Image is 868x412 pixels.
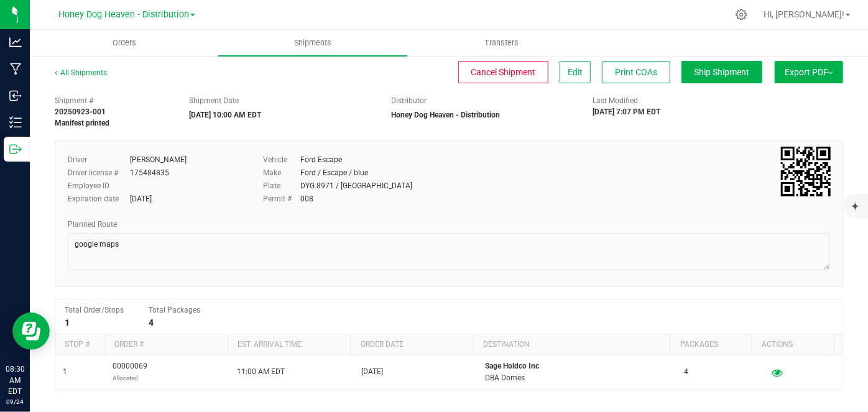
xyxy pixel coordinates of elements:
[681,61,762,83] button: Ship Shipment
[560,61,591,83] button: Edit
[58,9,189,20] span: Honey Dog Heaven - Distribution
[300,167,368,178] div: Ford / Escape / blue
[6,397,24,406] p: 09/24
[130,193,152,204] div: [DATE]
[350,334,473,355] th: Order date
[602,61,670,83] button: Print COAs
[55,334,104,355] th: Stop #
[189,111,261,119] strong: [DATE] 10:00 AM EDT
[593,108,660,116] strong: [DATE] 7:07 PM EDT
[263,167,300,178] label: Make
[752,334,834,355] th: Actions
[237,366,285,378] span: 11:00 AM EDT
[277,37,348,48] span: Shipments
[130,167,169,178] div: 175484835
[55,68,107,77] a: All Shipments
[6,364,24,397] p: 08:30 AM EDT
[468,37,535,48] span: Transfers
[263,154,300,165] label: Vehicle
[55,108,106,116] strong: 20250923-001
[764,9,844,19] span: Hi, [PERSON_NAME]!
[300,180,412,191] div: DYG 8971 / [GEOGRAPHIC_DATA]
[68,167,130,178] label: Driver license #
[695,67,750,77] span: Ship Shipment
[568,67,583,77] span: Edit
[113,372,147,384] p: Allocated
[130,154,187,165] div: [PERSON_NAME]
[55,119,109,127] strong: Manifest printed
[781,147,831,196] img: Scan me!
[684,366,688,378] span: 4
[593,95,638,106] label: Last Modified
[407,30,596,56] a: Transfers
[149,306,200,314] span: Total Packages
[218,30,407,56] a: Shipments
[65,318,70,327] strong: 1
[9,116,22,129] inline-svg: Inventory
[30,30,218,56] a: Orders
[300,154,342,165] div: Ford Escape
[391,95,427,106] label: Distributor
[65,306,124,314] span: Total Order/Stops
[9,63,22,75] inline-svg: Manufacturing
[9,36,22,48] inline-svg: Analytics
[300,193,313,204] div: 008
[228,334,351,355] th: Est. arrival time
[458,61,548,83] button: Cancel Shipment
[9,143,22,155] inline-svg: Outbound
[361,366,383,378] span: [DATE]
[486,372,670,384] p: DBA Domes
[63,366,67,378] span: 1
[12,313,50,350] iframe: Resource center
[104,334,228,355] th: Order #
[734,9,749,21] div: Manage settings
[68,193,130,204] label: Expiration date
[670,334,752,355] th: Packages
[785,67,833,77] span: Export PDF
[473,334,670,355] th: Destination
[9,89,22,102] inline-svg: Inbound
[189,95,239,106] label: Shipment Date
[55,95,170,106] span: Shipment #
[68,180,130,191] label: Employee ID
[775,61,843,83] button: Export PDF
[113,360,147,384] span: 00000069
[149,318,154,327] strong: 4
[263,193,300,204] label: Permit #
[68,220,117,229] span: Planned Route
[486,360,670,372] p: Sage Holdco Inc
[391,111,500,119] strong: Honey Dog Heaven - Distribution
[68,154,130,165] label: Driver
[96,37,153,48] span: Orders
[781,147,831,196] qrcode: 20250923-001
[471,67,536,77] span: Cancel Shipment
[615,67,657,77] span: Print COAs
[263,180,300,191] label: Plate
